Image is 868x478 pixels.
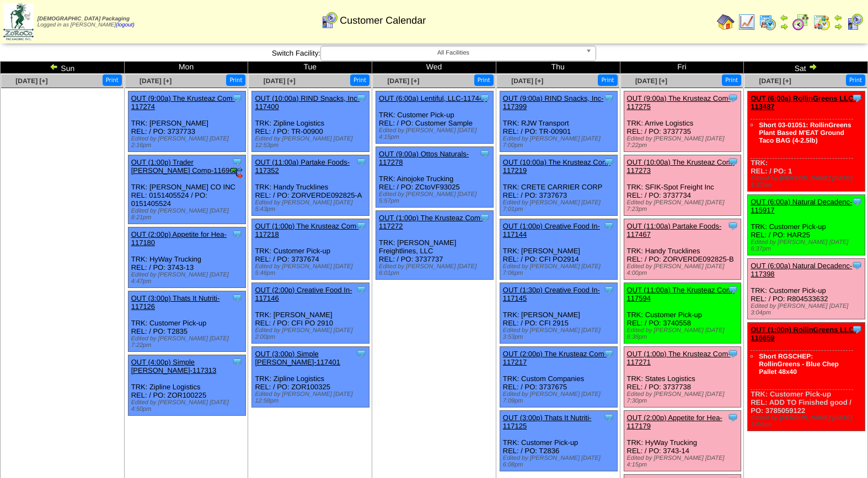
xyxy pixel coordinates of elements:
[128,227,245,288] div: TRK: HyWay Trucking REL: / PO: 3743-13
[350,74,369,86] button: Print
[255,391,369,404] div: Edited by [PERSON_NAME] [DATE] 12:58pm
[624,91,741,152] div: TRK: Arrive Logistics REL: / PO: 3737735
[792,13,810,31] img: calendarblend.gif
[624,347,741,408] div: TRK: States Logistics REL: / PO: 3737738
[503,286,600,302] a: OUT (1:30p) Creative Food In-117145
[232,167,243,178] img: EDI
[252,155,369,216] div: TRK: Handy Trucklines REL: / PO: ZORVERDE092825-A
[496,62,620,74] td: Thu
[320,12,338,29] img: calendarcustomer.gif
[232,156,243,167] img: Tooltip
[255,327,369,340] div: Edited by [PERSON_NAME] [DATE] 2:00pm
[376,147,494,208] div: TRK: Ainojoke Trucking REL: / PO: ZCtoVF93025
[264,77,296,85] a: [DATE] [+]
[748,195,865,256] div: TRK: Customer Pick-up REL: / PO: HAR25
[598,74,617,86] button: Print
[727,412,738,423] img: Tooltip
[103,74,122,86] button: Print
[627,286,735,302] a: OUT (11:00a) The Krusteaz Com-117594
[252,283,369,344] div: TRK: [PERSON_NAME] REL: / PO: CFI PO 2910
[252,347,369,408] div: TRK: Zipline Logistics REL: / PO: ZOR100325
[624,283,741,344] div: TRK: Customer Pick-up REL: / PO: 3740558
[851,324,862,335] img: Tooltip
[503,327,617,340] div: Edited by [PERSON_NAME] [DATE] 3:53pm
[248,62,372,74] td: Tue
[255,350,340,366] a: OUT (3:00p) Simple [PERSON_NAME]-117401
[620,62,744,74] td: Fri
[748,91,865,192] div: TRK: REL: / PO: 1
[603,412,614,423] img: Tooltip
[846,13,864,31] img: calendarcustomer.gif
[116,22,135,28] a: (logout)
[340,15,426,26] span: Customer Calendar
[232,93,243,104] img: Tooltip
[356,93,367,104] img: Tooltip
[379,263,493,276] div: Edited by [PERSON_NAME] [DATE] 6:01pm
[503,135,617,149] div: Edited by [PERSON_NAME] [DATE] 7:00pm
[834,22,843,31] img: arrowright.gif
[744,62,868,74] td: Sat
[376,211,494,280] div: TRK: [PERSON_NAME] Freightlines, LLC REL: / PO: 3737737
[503,414,592,430] a: OUT (3:00p) Thats It Nutriti-117125
[131,271,245,285] div: Edited by [PERSON_NAME] [DATE] 4:47pm
[624,155,741,216] div: TRK: SFIK-Spot Freight Inc REL: / PO: 3737734
[15,77,47,85] a: [DATE] [+]
[627,222,722,238] a: OUT (11:00a) Partake Foods-117467
[479,148,490,159] img: Tooltip
[128,291,245,352] div: TRK: Customer Pick-up REL: / PO: T2835
[627,327,741,340] div: Edited by [PERSON_NAME] [DATE] 6:38pm
[603,93,614,104] img: Tooltip
[131,399,245,412] div: Edited by [PERSON_NAME] [DATE] 4:50pm
[128,355,245,416] div: TRK: Zipline Logistics REL: / PO: ZOR100225
[500,411,617,471] div: TRK: Customer Pick-up REL: / PO: T2836
[627,350,731,366] a: OUT (1:00p) The Krusteaz Com-117271
[627,135,741,149] div: Edited by [PERSON_NAME] [DATE] 7:22pm
[500,91,617,152] div: TRK: RJW Transport REL: / PO: TR-00901
[255,263,369,276] div: Edited by [PERSON_NAME] [DATE] 5:46pm
[232,292,243,303] img: Tooltip
[128,91,245,152] div: TRK: [PERSON_NAME] REL: / PO: 3737733
[846,74,865,86] button: Print
[603,220,614,231] img: Tooltip
[780,22,789,31] img: arrowright.gif
[255,94,360,111] a: OUT (10:00a) RIND Snacks, Inc-117400
[603,348,614,359] img: Tooltip
[232,229,243,240] img: Tooltip
[50,62,58,71] img: arrowleft.gif
[252,91,369,152] div: TRK: Zipline Logistics REL: / PO: TR-00900
[635,77,667,85] a: [DATE] [+]
[851,196,862,207] img: Tooltip
[503,222,600,238] a: OUT (1:00p) Creative Food In-117144
[624,219,741,280] div: TRK: Handy Trucklines REL: / PO: ZORVERDE092825-B
[387,77,419,85] a: [DATE] [+]
[131,335,245,349] div: Edited by [PERSON_NAME] [DATE] 7:22pm
[627,199,741,213] div: Edited by [PERSON_NAME] [DATE] 7:23pm
[627,94,731,111] a: OUT (9:00a) The Krusteaz Com-117275
[500,283,617,344] div: TRK: [PERSON_NAME] REL: / PO: CFI 2915
[356,348,367,359] img: Tooltip
[851,260,862,271] img: Tooltip
[759,77,791,85] a: [DATE] [+]
[226,74,245,86] button: Print
[748,259,865,319] div: TRK: Customer Pick-up REL: / PO: R804533632
[503,350,607,366] a: OUT (2:00p) The Krusteaz Com-117217
[500,219,617,280] div: TRK: [PERSON_NAME] REL: / PO: CFI PO2914
[780,13,789,22] img: arrowleft.gif
[727,220,738,231] img: Tooltip
[759,121,851,144] a: Short 03-01051: RollinGreens Plant Based M'EAT Ground Taco BAG (4-2.5lb)
[851,93,862,104] img: Tooltip
[751,415,865,428] div: Edited by [PERSON_NAME] [DATE] 3:04pm
[140,77,172,85] span: [DATE] [+]
[356,284,367,295] img: Tooltip
[379,150,469,166] a: OUT (9:00a) Ottos Naturals-117278
[131,94,235,111] a: OUT (9:00a) The Krusteaz Com-117274
[603,156,614,167] img: Tooltip
[255,286,352,302] a: OUT (2:00p) Creative Food In-117146
[479,212,490,223] img: Tooltip
[727,156,738,167] img: Tooltip
[503,455,617,468] div: Edited by [PERSON_NAME] [DATE] 6:08pm
[627,158,735,175] a: OUT (10:00a) The Krusteaz Com-117273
